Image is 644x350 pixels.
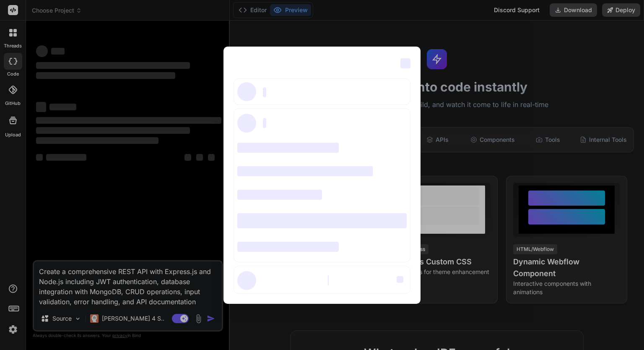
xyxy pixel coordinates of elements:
span: ‌ [328,275,329,285]
span: ‌ [237,166,373,176]
span: ‌ [237,242,339,252]
span: ‌ [263,87,266,97]
span: ‌ [400,58,410,68]
span: ‌ [237,213,406,228]
span: ‌ [237,271,256,290]
span: ‌ [237,143,339,153]
span: ‌ [237,190,322,200]
span: ‌ [263,118,266,128]
span: ‌ [237,82,256,101]
span: ‌ [397,276,403,283]
span: ‌ [237,114,256,133]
